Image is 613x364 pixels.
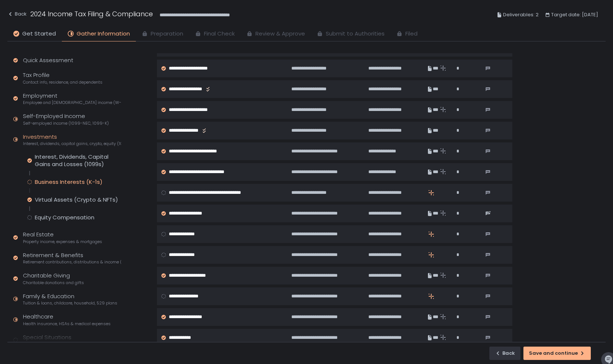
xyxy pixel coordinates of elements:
span: Retirement contributions, distributions & income (1099-R, 5498) [23,259,121,265]
span: Preparation [151,30,183,38]
div: Save and continue [529,350,585,357]
span: Gather Information [77,30,130,38]
div: Quick Assessment [23,56,73,65]
span: Target date: [DATE] [551,10,598,19]
button: Save and continue [523,347,591,360]
span: Submit to Authorities [326,30,385,38]
span: Property income, expenses & mortgages [23,239,102,245]
div: Retirement & Benefits [23,251,121,265]
div: Back [495,350,515,357]
div: Charitable Giving [23,272,84,286]
div: Business Interests (K-1s) [35,178,103,186]
div: Investments [23,133,121,147]
div: Virtual Assets (Crypto & NFTs) [35,196,118,203]
h1: 2024 Income Tax Filing & Compliance [30,9,153,19]
span: Tuition & loans, childcare, household, 529 plans [23,300,117,306]
div: Equity Compensation [35,214,94,221]
span: Final Check [204,30,235,38]
span: Health insurance, HSAs & medical expenses [23,321,111,327]
span: Additional income and deductions [23,341,91,347]
div: Special Situations [23,333,91,347]
span: Interest, dividends, capital gains, crypto, equity (1099s, K-1s) [23,141,121,146]
div: Healthcare [23,313,111,327]
span: Review & Approve [255,30,305,38]
div: Self-Employed Income [23,112,109,126]
div: Tax Profile [23,71,103,85]
button: Back [7,9,27,21]
span: Deliverables: 2 [503,10,539,19]
button: Back [489,347,520,360]
span: Self-employed income (1099-NEC, 1099-K) [23,121,109,126]
span: Charitable donations and gifts [23,280,84,286]
div: Family & Education [23,292,117,306]
div: Interest, Dividends, Capital Gains and Losses (1099s) [35,153,121,168]
div: Real Estate [23,230,102,245]
span: Filed [405,30,418,38]
div: Employment [23,92,121,106]
span: Contact info, residence, and dependents [23,80,103,85]
span: Get Started [22,30,56,38]
div: Back [7,10,27,18]
span: Employee and [DEMOGRAPHIC_DATA] income (W-2s) [23,100,121,105]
